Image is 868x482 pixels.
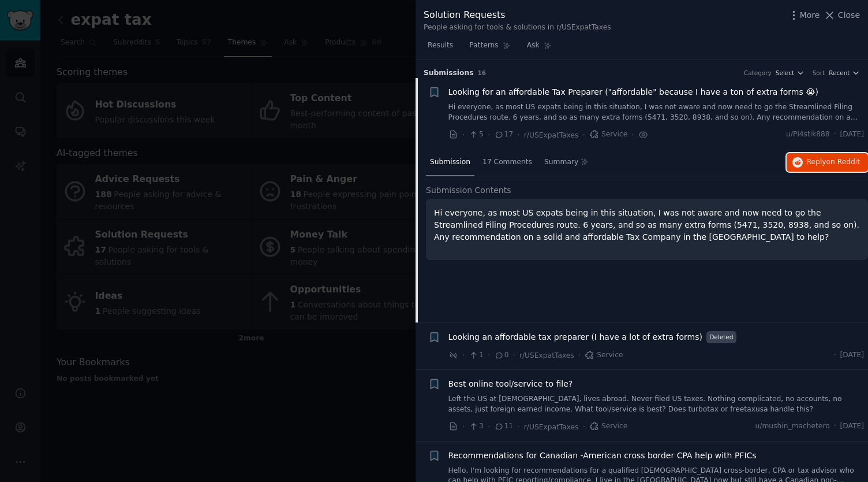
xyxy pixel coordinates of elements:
[469,421,483,432] span: 3
[462,129,465,141] span: ·
[744,69,772,77] div: Category
[523,36,556,60] a: Ask
[787,153,868,172] button: Replyon Reddit
[834,421,836,432] span: ·
[448,331,702,343] a: Looking an affordable tax preparer (I have a lot of extra forms)
[838,9,860,21] span: Close
[631,129,634,141] span: ·
[776,69,794,77] span: Select
[824,9,860,21] button: Close
[448,394,865,414] a: Left the US at [DEMOGRAPHIC_DATA], lives abroad. Never filed US taxes. Nothing complicated, no ac...
[424,23,611,33] div: People asking for tools & solutions in r/USExpatTaxes
[448,102,865,123] a: Hi everyone, as most US expats being in this situation, I was not aware and now need to go the St...
[582,421,585,433] span: ·
[840,421,864,432] span: [DATE]
[494,350,508,361] span: 0
[589,129,627,140] span: Service
[448,450,757,462] a: Recommendations for Canadian -American cross border CPA help with PFICs
[840,350,864,361] span: [DATE]
[826,158,860,166] span: on Reddit
[488,129,490,141] span: ·
[589,421,627,432] span: Service
[482,157,532,168] span: 17 Comments
[834,350,836,361] span: ·
[788,9,820,21] button: More
[813,69,825,77] div: Sort
[513,349,515,361] span: ·
[786,129,830,140] span: u/Pl4stik888
[829,69,850,77] span: Recent
[524,423,579,431] span: r/USExpatTaxes
[800,9,820,21] span: More
[428,40,453,51] span: Results
[840,129,864,140] span: [DATE]
[488,421,490,433] span: ·
[755,421,830,432] span: u/mushin_machetero
[494,129,513,140] span: 17
[706,331,736,343] span: Deleted
[488,349,490,361] span: ·
[448,86,818,98] a: Looking for an affordable Tax Preparer ("affordable" because I have a ton of extra forms 😭)
[469,350,483,361] span: 1
[807,157,860,168] span: Reply
[517,421,519,433] span: ·
[465,36,514,60] a: Patterns
[527,40,540,51] span: Ask
[424,36,457,60] a: Results
[776,69,805,77] button: Select
[469,40,498,51] span: Patterns
[829,69,860,77] button: Recent
[424,8,611,23] div: Solution Requests
[519,351,574,359] span: r/USExpatTaxes
[585,350,623,361] span: Service
[478,69,487,76] span: 16
[524,131,579,139] span: r/USExpatTaxes
[494,421,513,432] span: 11
[544,157,578,168] span: Summary
[462,421,465,433] span: ·
[517,129,519,141] span: ·
[469,129,483,140] span: 5
[424,68,474,79] span: Submission s
[582,129,585,141] span: ·
[434,207,860,243] p: Hi everyone, as most US expats being in this situation, I was not aware and now need to go the St...
[834,129,836,140] span: ·
[578,349,581,361] span: ·
[426,184,511,196] span: Submission Contents
[448,378,573,390] a: Best online tool/service to file?
[430,157,470,168] span: Submission
[462,349,465,361] span: ·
